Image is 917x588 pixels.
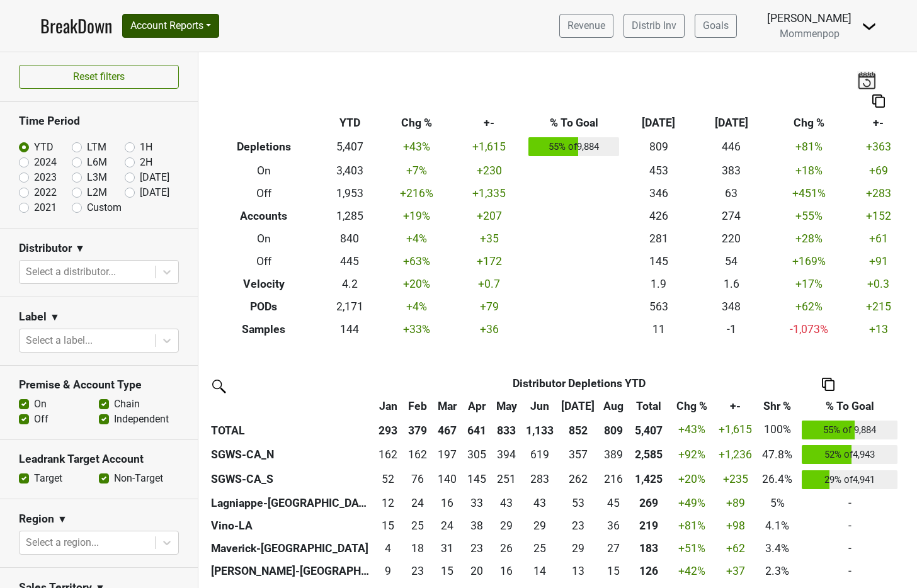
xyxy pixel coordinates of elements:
[380,295,453,318] td: +4 %
[494,471,519,487] div: 251
[208,295,319,318] th: PODs
[140,140,152,155] label: 1H
[599,442,629,467] td: 388.676
[768,227,850,250] td: +28 %
[629,514,669,537] th: 219.204
[767,10,851,26] div: [PERSON_NAME]
[208,375,228,395] img: filter
[453,318,525,341] td: +36
[435,517,458,534] div: 24
[850,318,907,341] td: +13
[465,471,488,487] div: 145
[695,273,768,295] td: 1.6
[850,159,907,182] td: +69
[622,182,695,205] td: 346
[208,159,319,182] th: On
[432,560,462,582] td: 15.132
[40,13,112,39] a: BreakDown
[114,397,140,412] label: Chain
[525,540,555,557] div: 25
[453,250,525,273] td: +172
[435,540,458,557] div: 31
[376,446,399,463] div: 162
[462,467,491,492] td: 145.241
[768,273,850,295] td: +17 %
[465,540,488,557] div: 23
[602,563,625,579] div: 15
[432,537,462,560] td: 30.749
[380,250,453,273] td: +63 %
[561,495,596,511] div: 53
[462,514,491,537] td: 38.391
[87,185,107,200] label: L2M
[319,112,380,135] th: YTD
[462,560,491,582] td: 19.932
[822,378,834,391] img: Copy to clipboard
[557,492,599,514] td: 53.432
[669,395,714,417] th: Chg %: activate to sort column ascending
[376,540,399,557] div: 4
[695,14,737,38] a: Goals
[380,205,453,227] td: +19 %
[525,112,622,135] th: % To Goal
[406,540,429,557] div: 18
[491,492,522,514] td: 42.651
[432,395,462,417] th: Mar: activate to sort column ascending
[695,135,768,160] td: 446
[380,182,453,205] td: +216 %
[522,560,557,582] td: 13.985
[34,170,57,185] label: 2023
[87,170,107,185] label: L3M
[631,446,666,463] div: 2,585
[462,537,491,560] td: 23.366
[406,446,429,463] div: 162
[319,159,380,182] td: 3,403
[768,112,850,135] th: Chg %
[491,417,522,443] th: 833
[522,417,557,443] th: 1,133
[717,446,753,463] div: +1,236
[432,514,462,537] td: 23.841
[114,471,163,486] label: Non-Target
[717,495,753,511] div: +89
[559,14,613,38] a: Revenue
[403,514,433,537] td: 25.039
[525,517,555,534] div: 29
[669,467,714,492] td: +20 %
[768,135,850,160] td: +81 %
[87,155,107,170] label: L6M
[208,395,373,417] th: &nbsp;: activate to sort column ascending
[602,471,625,487] div: 216
[717,540,753,557] div: +62
[799,537,901,560] td: -
[494,517,519,534] div: 29
[622,250,695,273] td: 145
[695,318,768,341] td: -1
[557,560,599,582] td: 12.6
[599,492,629,514] td: 44.734
[717,563,753,579] div: +37
[140,185,169,200] label: [DATE]
[373,395,403,417] th: Jan: activate to sort column ascending
[557,467,599,492] td: 262.401
[453,295,525,318] td: +79
[715,395,756,417] th: +-: activate to sort column ascending
[561,540,596,557] div: 29
[669,514,714,537] td: +81 %
[403,560,433,582] td: 23.466
[768,205,850,227] td: +55 %
[525,471,555,487] div: 283
[799,560,901,582] td: -
[19,512,54,526] h3: Region
[599,467,629,492] td: 215.91
[557,395,599,417] th: Jul: activate to sort column ascending
[756,417,799,443] td: 100%
[695,205,768,227] td: 274
[406,495,429,511] div: 24
[208,442,373,467] th: SGWS-CA_N
[695,295,768,318] td: 348
[599,537,629,560] td: 26.867
[406,471,429,487] div: 76
[669,537,714,560] td: +51 %
[432,467,462,492] td: 140.239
